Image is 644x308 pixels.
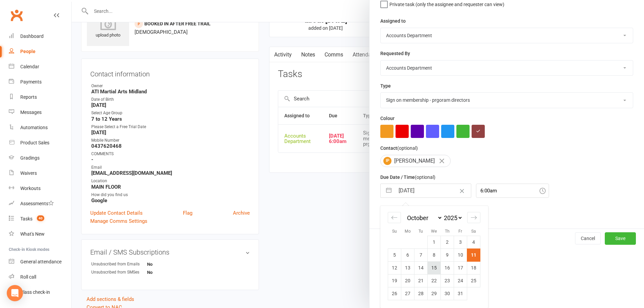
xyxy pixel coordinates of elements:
[467,261,480,274] td: Saturday, October 18, 2025
[401,261,414,274] td: Monday, October 13, 2025
[441,274,454,287] td: Thursday, October 23, 2025
[380,144,418,152] label: Contact
[9,105,71,120] a: Messages
[380,155,451,167] div: [PERSON_NAME]
[9,150,71,166] a: Gradings
[9,211,71,227] a: Tasks 40
[383,157,391,165] span: IP
[445,229,450,234] small: Th
[380,17,406,25] label: Assigned to
[20,155,40,161] div: Gradings
[605,232,636,244] button: Save
[401,248,414,261] td: Monday, October 6, 2025
[20,94,37,100] div: Reports
[20,125,48,130] div: Automations
[20,201,54,206] div: Assessments
[7,285,23,301] div: Open Intercom Messenger
[454,274,467,287] td: Friday, October 24, 2025
[9,166,71,181] a: Waivers
[458,229,462,234] small: Fr
[20,216,32,221] div: Tasks
[9,74,71,90] a: Payments
[471,229,476,234] small: Sa
[9,90,71,105] a: Reports
[441,236,454,248] td: Thursday, October 2, 2025
[414,274,428,287] td: Tuesday, October 21, 2025
[419,229,423,234] small: Tu
[428,248,441,261] td: Wednesday, October 8, 2025
[388,248,401,261] td: Sunday, October 5, 2025
[431,229,437,234] small: We
[20,170,37,176] div: Waivers
[380,115,395,122] label: Colour
[441,287,454,300] td: Thursday, October 30, 2025
[467,248,480,261] td: Selected. Saturday, October 11, 2025
[20,79,42,85] div: Payments
[9,196,71,211] a: Assessments
[20,274,36,280] div: Roll call
[20,259,62,264] div: General attendance
[9,120,71,135] a: Automations
[9,254,71,269] a: General attendance kiosk mode
[8,7,25,24] a: Clubworx
[405,229,411,234] small: Mo
[20,33,44,39] div: Dashboard
[454,261,467,274] td: Friday, October 17, 2025
[9,269,71,285] a: Roll call
[380,173,435,181] label: Due Date / Time
[467,274,480,287] td: Saturday, October 25, 2025
[388,287,401,300] td: Sunday, October 26, 2025
[380,204,420,212] label: Email preferences
[9,285,71,300] a: Class kiosk mode
[380,206,488,308] div: Calendar
[467,212,480,223] div: Move forward to switch to the next month.
[414,287,428,300] td: Tuesday, October 28, 2025
[20,289,50,295] div: Class check-in
[428,236,441,248] td: Wednesday, October 1, 2025
[454,287,467,300] td: Friday, October 31, 2025
[380,82,391,90] label: Type
[414,261,428,274] td: Tuesday, October 14, 2025
[428,274,441,287] td: Wednesday, October 22, 2025
[415,174,435,180] small: (optional)
[9,29,71,44] a: Dashboard
[401,274,414,287] td: Monday, October 20, 2025
[388,274,401,287] td: Sunday, October 19, 2025
[20,231,45,237] div: What's New
[9,227,71,242] a: What's New
[454,248,467,261] td: Friday, October 10, 2025
[20,186,41,191] div: Workouts
[456,184,468,197] button: Clear Date
[20,140,49,145] div: Product Sales
[9,44,71,59] a: People
[454,236,467,248] td: Friday, October 3, 2025
[20,49,35,54] div: People
[428,287,441,300] td: Wednesday, October 29, 2025
[9,135,71,150] a: Product Sales
[428,261,441,274] td: Wednesday, October 15, 2025
[392,229,397,234] small: Su
[441,248,454,261] td: Thursday, October 9, 2025
[575,232,601,244] button: Cancel
[380,50,410,57] label: Requested By
[414,248,428,261] td: Tuesday, October 7, 2025
[37,215,44,221] span: 40
[401,287,414,300] td: Monday, October 27, 2025
[9,59,71,74] a: Calendar
[20,110,42,115] div: Messages
[467,236,480,248] td: Saturday, October 4, 2025
[388,261,401,274] td: Sunday, October 12, 2025
[20,64,39,69] div: Calendar
[441,261,454,274] td: Thursday, October 16, 2025
[388,212,401,223] div: Move backward to switch to the previous month.
[9,181,71,196] a: Workouts
[397,145,418,151] small: (optional)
